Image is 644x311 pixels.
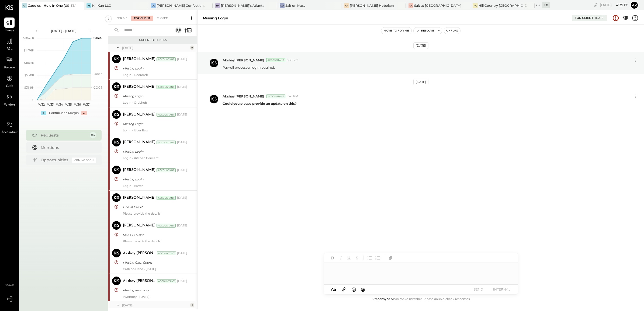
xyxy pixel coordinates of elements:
text: W32 [38,103,44,106]
div: Salt at [GEOGRAPHIC_DATA] [414,3,461,8]
div: [DATE] - [DATE] [41,29,87,33]
button: Bold [329,254,336,261]
div: [DATE] [413,79,428,85]
button: Strikethrough [354,254,361,261]
text: Labor [94,72,102,76]
div: Accountant [157,57,176,61]
div: Missing Login [123,121,186,127]
div: [PERSON_NAME] [123,167,155,173]
div: [DATE] [413,42,428,49]
div: C- [22,3,27,8]
button: Italic [337,254,344,261]
div: Coming Soon [72,158,96,163]
div: Caddies - Hole In One [US_STATE] [28,3,76,8]
div: Accountant [157,224,176,228]
div: Akshay [PERSON_NAME] [123,278,156,284]
div: So [280,3,285,8]
div: Accountant [266,58,285,62]
div: [DATE] [122,303,189,307]
div: For Client [131,16,153,21]
div: - [81,111,87,115]
div: + [41,111,46,115]
div: [DATE] [177,196,187,200]
div: For Client [575,16,593,20]
div: Login - Doordash [123,73,187,77]
div: Contribution Margin [49,111,79,115]
div: Missing Login [203,16,228,21]
button: SEND [468,286,489,293]
div: 1 [190,303,194,307]
text: W35 [65,103,71,106]
div: For Me [114,16,130,21]
div: Sa [408,3,413,8]
div: + 8 [542,2,550,8]
div: VC [151,3,156,8]
div: Mentions [41,145,94,150]
a: Cash [0,73,19,89]
div: Accountant [157,141,176,144]
div: [PERSON_NAME]'s Atlanta [221,3,264,8]
div: Urgent Blockers [111,38,195,42]
div: Requests [41,132,87,138]
a: P&L [0,36,19,52]
div: KinKan LLC [92,3,111,8]
button: @ [359,286,367,293]
button: Add URL [387,254,394,261]
div: Please provide the details [123,239,187,243]
div: Accountant [266,95,285,98]
div: HA [215,3,220,8]
div: Missing Login [123,66,186,71]
text: W34 [56,103,63,106]
div: Accountant [157,85,176,89]
div: [PERSON_NAME] [123,112,155,117]
div: Salt on Mass [285,3,305,8]
div: Opportunities [41,157,69,163]
div: [PERSON_NAME] [123,57,155,62]
div: [DATE] [177,251,187,256]
div: [DATE] [177,223,187,228]
div: [PERSON_NAME] [123,195,155,201]
span: Cash [6,84,13,89]
span: @ [361,287,365,292]
div: 9 [190,46,194,50]
div: SBA PPP Loan [123,232,186,237]
div: Hill Country [GEOGRAPHIC_DATA] [479,3,527,8]
div: Login - Kitchen Concept [123,156,187,160]
div: copy link [593,2,598,8]
div: Accountant [157,113,176,117]
div: Accountant [157,196,176,200]
a: Accountant [0,119,19,135]
span: Akshay [PERSON_NAME] [223,58,264,62]
span: Queue [5,28,15,33]
div: Accountant [157,279,176,283]
text: 0 [32,98,34,102]
text: $184.5K [23,36,34,40]
button: Unordered List [366,254,373,261]
div: [DATE] [122,46,189,50]
text: W36 [74,103,81,106]
div: [DATE] [177,279,187,283]
span: 3:43 PM [287,94,298,99]
div: Login - Grubhub [123,101,187,104]
text: $36.9K [24,86,34,89]
span: 6:39 PM [287,58,299,62]
div: [DATE] [177,168,187,172]
text: COGS [94,86,102,89]
div: [DATE] [177,113,187,117]
button: Resolve [414,27,436,34]
div: Missing Login [123,93,186,99]
div: Missing Inventory [123,288,186,293]
div: KL [86,3,91,8]
div: [PERSON_NAME] [123,84,155,90]
div: Login - Uber Eats [123,128,187,132]
div: [PERSON_NAME] Confections - [GEOGRAPHIC_DATA] [157,3,205,8]
div: [DATE] [177,57,187,61]
span: Accountant [1,130,18,135]
span: Akshay [PERSON_NAME] [223,94,264,99]
div: [PERSON_NAME] [123,140,155,145]
text: $110.7K [24,61,34,65]
div: [PERSON_NAME] Hoboken [350,3,394,8]
a: Queue [0,18,19,33]
div: Closed [154,16,171,21]
text: $147.6K [24,48,34,52]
